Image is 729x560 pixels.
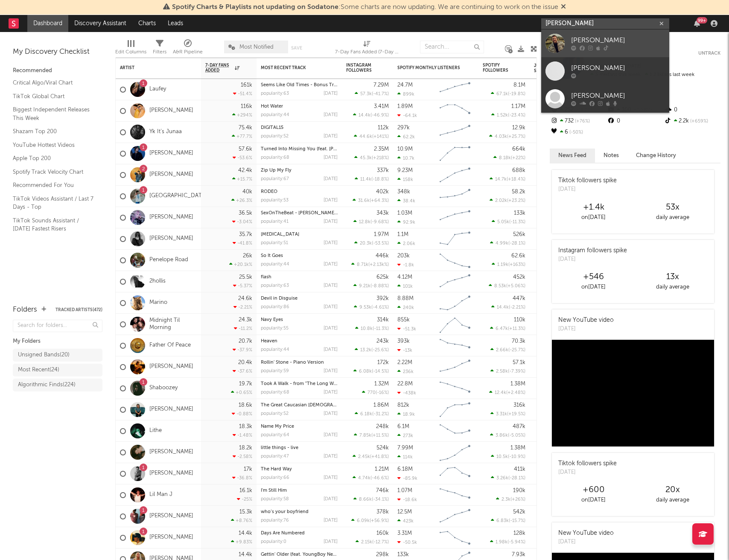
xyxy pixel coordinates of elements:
[512,189,525,195] div: 58.2k
[497,113,508,118] span: 1.52k
[397,189,410,195] div: 348k
[558,185,617,194] div: [DATE]
[376,253,389,259] div: 446k
[568,130,583,135] span: -50 %
[509,113,524,118] span: -23.4 %
[13,167,94,177] a: Spotify Track Velocity Chart
[397,146,413,152] div: 10.9M
[694,20,700,27] button: 99+
[149,406,193,413] a: [PERSON_NAME]
[324,262,338,267] div: [DATE]
[373,92,388,96] span: -41.7 %
[153,36,166,61] div: Filters
[554,272,633,282] div: +546
[436,250,474,271] svg: Chart title
[261,147,338,152] div: Turned Into Missing You (feat. Avery Anna)
[510,241,524,246] span: -28.1 %
[513,296,525,301] div: 447k
[261,211,338,216] div: SexOnTheBeat - Alex Chapman Remix
[324,134,338,139] div: [DATE]
[397,305,414,310] div: 240k
[241,104,252,109] div: 116k
[376,189,389,195] div: 402k
[512,168,525,173] div: 688k
[261,254,338,258] div: So It Goes
[261,198,289,203] div: popularity: 53
[633,202,712,213] div: 53 x
[374,146,389,152] div: 2.35M
[511,104,525,109] div: 1.17M
[508,134,524,139] span: +25.7 %
[261,467,292,472] a: The Hard Way
[261,125,283,130] a: DIGITAL15
[436,186,474,207] svg: Chart title
[13,154,94,163] a: Apple Top 200
[489,283,525,289] div: ( )
[359,284,370,289] span: 9.21k
[377,168,389,173] div: 337k
[595,149,627,163] button: Notes
[149,299,167,306] a: Marino
[261,424,294,429] a: Name My Price
[172,4,558,11] span: : Some charts are now updating. We are continuing to work on the issue
[232,134,252,139] div: +77.7 %
[115,47,146,57] div: Edit Columns
[359,305,371,310] span: 9.53k
[261,446,298,450] a: little things - live
[354,155,389,160] div: ( )
[697,17,707,23] div: 99 +
[149,449,193,456] a: [PERSON_NAME]
[239,274,252,280] div: 25.5k
[374,232,389,237] div: 1.97M
[491,304,525,310] div: ( )
[13,349,102,362] a: Unsigned Bands(20)
[420,41,484,53] input: Search...
[149,278,166,285] a: 2hollis
[376,296,389,301] div: 392k
[373,241,388,246] span: -53.5 %
[261,382,342,386] a: Took A Walk - from "The Long Walk"
[261,283,289,288] div: popularity: 63
[436,143,474,164] svg: Chart title
[511,253,525,259] div: 62.6k
[378,125,389,131] div: 112k
[261,91,289,96] div: popularity: 63
[233,155,252,160] div: -53.6 %
[633,213,712,223] div: daily average
[492,262,525,267] div: ( )
[607,116,663,127] div: 0
[239,125,252,131] div: 75.4k
[510,305,524,310] span: -2.21 %
[120,65,184,70] div: Artist
[261,155,289,160] div: popularity: 68
[698,49,720,58] button: Untrack
[354,304,389,310] div: ( )
[261,275,271,280] a: flash
[510,262,524,267] span: +163 %
[397,241,415,246] div: 2.06k
[510,220,524,225] span: -11.3 %
[231,198,252,203] div: +26.3 %
[497,220,509,225] span: 5.05k
[239,44,274,50] span: Most Notified
[554,202,633,213] div: +1.4k
[397,232,408,237] div: 1.1M
[261,552,369,557] a: Gettin' Older (feat. YoungBoy Never Broke Again)
[492,219,525,225] div: ( )
[232,112,252,118] div: +294 %
[689,119,708,124] span: +659 %
[13,379,102,391] a: Algorithmic Finds(224)
[512,125,525,131] div: 12.9k
[261,168,292,173] a: Zip Up My Fly
[512,156,524,160] span: +22 %
[490,198,525,203] div: ( )
[291,46,302,50] button: Save
[397,262,414,268] div: -1.8k
[261,168,338,173] div: Zip Up My Fly
[172,4,338,11] span: Spotify Charts & Playlists not updating on Sodatone
[324,305,338,309] div: [DATE]
[376,274,389,280] div: 625k
[360,92,372,96] span: 57.3k
[355,176,389,182] div: ( )
[261,488,287,493] a: I'm Still Him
